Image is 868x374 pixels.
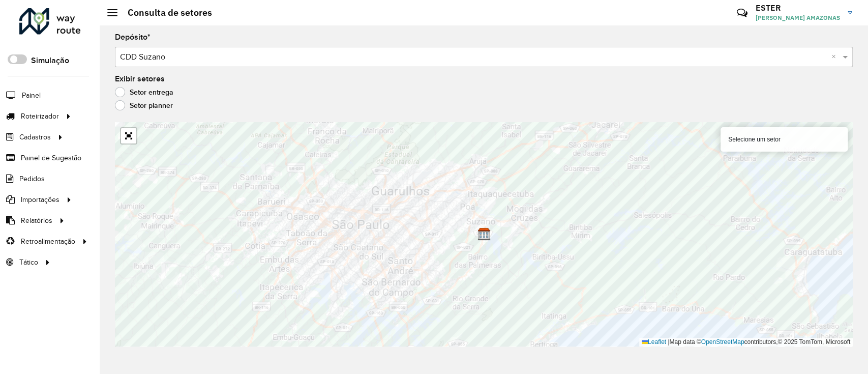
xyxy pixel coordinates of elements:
span: Pedidos [19,174,45,184]
span: Retroalimentação [21,236,75,247]
a: Contato Rápido [731,2,753,24]
label: Simulação [31,54,69,67]
label: Exibir setores [115,73,165,85]
span: Importações [21,194,59,205]
span: Tático [19,257,38,268]
label: Setor entrega [115,87,173,97]
a: Leaflet [642,338,666,346]
div: Map data © contributors,© 2025 TomTom, Microsoft [639,338,853,347]
a: Abrir mapa em tela cheia [121,128,136,143]
span: [PERSON_NAME] AMAZONAS [756,13,840,22]
span: Painel de Sugestão [21,153,81,163]
span: Relatórios [21,215,52,226]
span: Painel [22,90,41,101]
h3: ESTER [756,3,840,13]
h2: Consulta de setores [117,7,212,18]
div: Selecione um setor [721,127,848,152]
span: Clear all [831,51,840,63]
label: Setor planner [115,100,173,110]
span: Cadastros [19,132,51,142]
span: | [668,338,669,346]
a: OpenStreetMap [701,338,744,346]
label: Depósito [115,31,151,43]
span: Roteirizador [21,111,59,122]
